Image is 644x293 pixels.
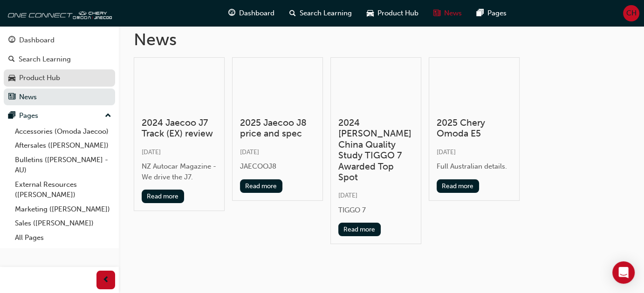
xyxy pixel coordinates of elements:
[282,4,359,23] a: search-iconSearch Learning
[444,8,462,19] span: News
[367,7,374,19] span: car-icon
[4,30,115,107] button: DashboardSearch LearningProduct HubNews
[623,5,639,21] button: CH
[477,7,484,19] span: pages-icon
[377,8,418,19] span: Product Hub
[134,29,629,50] h1: News
[19,110,38,121] div: Pages
[338,205,413,216] div: TIGGO 7
[469,4,514,23] a: pages-iconPages
[330,57,421,245] a: 2024 [PERSON_NAME] China Quality Study TIGGO 7 Awarded Top Spot[DATE]TIGGO 7Read more
[105,110,111,122] span: up-icon
[11,216,115,231] a: Sales ([PERSON_NAME])
[338,223,381,236] button: Read more
[626,8,637,19] span: CH
[232,57,323,201] a: 2025 Jaecoo J8 price and spec[DATE]JAECOOJ8Read more
[221,4,282,23] a: guage-iconDashboard
[426,4,469,23] a: news-iconNews
[8,112,15,120] span: pages-icon
[11,138,115,153] a: Aftersales ([PERSON_NAME])
[4,51,115,68] a: Search Learning
[11,202,115,217] a: Marketing ([PERSON_NAME])
[19,73,60,83] div: Product Hub
[4,89,115,106] a: News
[4,107,115,124] button: Pages
[19,54,71,65] div: Search Learning
[487,8,507,19] span: Pages
[8,74,15,82] span: car-icon
[103,274,110,286] span: prev-icon
[437,148,456,156] span: [DATE]
[429,57,520,201] a: 2025 Chery Omoda E5[DATE]Full Australian details.Read more
[142,161,217,182] div: NZ Autocar Magazine - We drive the J7.
[4,32,115,49] a: Dashboard
[8,93,15,102] span: news-icon
[142,190,184,203] button: Read more
[240,179,282,193] button: Read more
[134,57,225,211] a: 2024 Jaecoo J7 Track (EX) review[DATE]NZ Autocar Magazine - We drive the J7.Read more
[240,117,315,139] h3: 2025 Jaecoo J8 price and spec
[338,191,357,199] span: [DATE]
[19,35,55,46] div: Dashboard
[8,36,15,45] span: guage-icon
[240,161,315,172] div: JAECOOJ8
[437,161,512,172] div: Full Australian details.
[228,7,235,19] span: guage-icon
[433,7,440,19] span: news-icon
[437,179,479,193] button: Read more
[142,148,161,156] span: [DATE]
[5,4,112,22] img: oneconnect
[612,261,635,284] div: Open Intercom Messenger
[8,55,15,64] span: search-icon
[11,231,115,245] a: All Pages
[437,117,512,139] h3: 2025 Chery Omoda E5
[11,153,115,177] a: Bulletins ([PERSON_NAME] - AU)
[4,69,115,87] a: Product Hub
[289,7,296,19] span: search-icon
[338,117,413,183] h3: 2024 [PERSON_NAME] China Quality Study TIGGO 7 Awarded Top Spot
[11,124,115,139] a: Accessories (Omoda Jaecoo)
[240,148,259,156] span: [DATE]
[11,177,115,202] a: External Resources ([PERSON_NAME])
[300,8,352,19] span: Search Learning
[142,117,217,139] h3: 2024 Jaecoo J7 Track (EX) review
[239,8,274,19] span: Dashboard
[359,4,426,23] a: car-iconProduct Hub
